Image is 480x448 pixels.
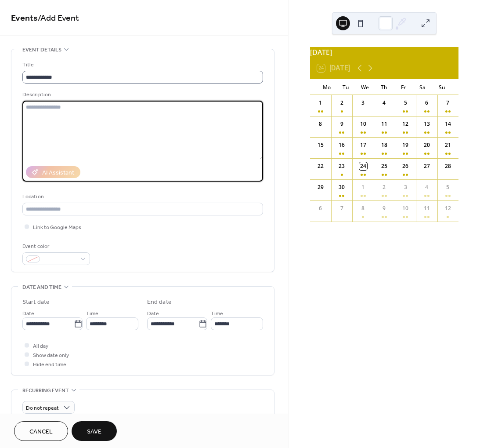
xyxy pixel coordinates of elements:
[380,204,388,212] div: 9
[310,47,458,58] div: [DATE]
[147,298,172,307] div: End date
[355,79,375,95] div: We
[444,204,452,212] div: 12
[336,79,356,95] div: Tu
[338,162,346,170] div: 23
[359,141,367,149] div: 17
[380,120,388,128] div: 11
[317,183,325,191] div: 29
[401,141,409,149] div: 19
[72,421,117,441] button: Save
[401,162,409,170] div: 26
[22,309,34,318] span: Date
[33,351,69,360] span: Show date only
[338,204,346,212] div: 7
[147,309,159,318] span: Date
[211,309,223,318] span: Time
[22,283,61,292] span: Date and time
[22,45,61,55] span: Event details
[444,99,452,107] div: 7
[33,223,81,232] span: Link to Google Maps
[432,79,451,95] div: Su
[317,162,325,170] div: 22
[380,141,388,149] div: 18
[375,79,394,95] div: Th
[317,79,336,95] div: Mo
[22,90,261,99] div: Description
[423,141,431,149] div: 20
[33,342,48,351] span: All day
[359,204,367,212] div: 8
[413,79,433,95] div: Sa
[380,99,388,107] div: 4
[338,120,346,128] div: 9
[22,298,50,307] div: Start date
[14,421,68,441] button: Cancel
[338,99,346,107] div: 2
[423,120,431,128] div: 13
[317,120,325,128] div: 8
[380,162,388,170] div: 25
[423,162,431,170] div: 27
[338,141,346,149] div: 16
[359,99,367,107] div: 3
[86,309,98,318] span: Time
[394,79,413,95] div: Fr
[401,204,409,212] div: 10
[11,10,38,27] a: Events
[317,99,325,107] div: 1
[87,427,101,437] span: Save
[338,183,346,191] div: 30
[33,360,66,369] span: Hide end time
[444,141,452,149] div: 21
[22,386,69,395] span: Recurring event
[423,204,431,212] div: 11
[317,204,325,212] div: 6
[423,99,431,107] div: 6
[29,427,53,437] span: Cancel
[359,183,367,191] div: 1
[401,183,409,191] div: 3
[22,60,261,69] div: Title
[359,120,367,128] div: 10
[26,403,59,413] span: Do not repeat
[380,183,388,191] div: 2
[38,10,79,27] span: / Add Event
[317,141,325,149] div: 15
[359,162,367,170] div: 24
[22,242,88,251] div: Event color
[423,183,431,191] div: 4
[444,162,452,170] div: 28
[401,99,409,107] div: 5
[444,183,452,191] div: 5
[444,120,452,128] div: 14
[22,192,261,201] div: Location
[401,120,409,128] div: 12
